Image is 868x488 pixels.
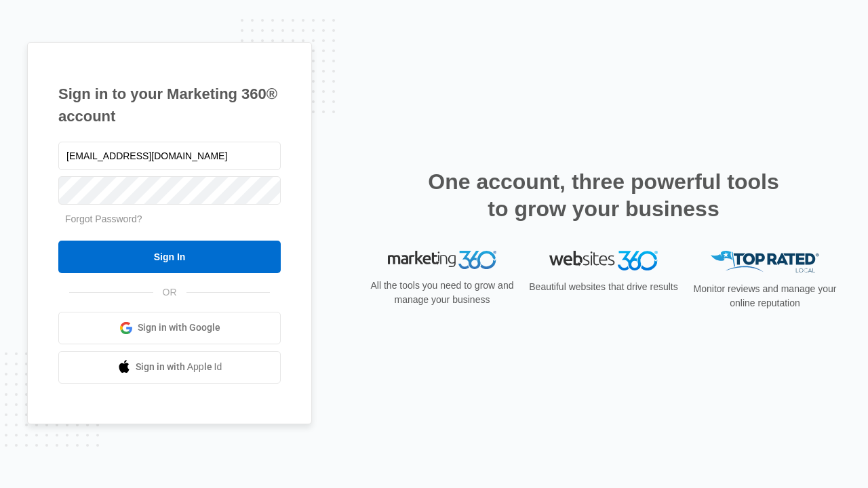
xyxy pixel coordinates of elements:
[549,251,658,270] img: Websites 360
[424,168,783,222] h2: One account, three powerful tools to grow your business
[58,241,281,273] input: Sign In
[528,280,679,294] p: Beautiful websites that drive results
[58,142,281,170] input: Email
[65,213,142,224] a: Forgot Password?
[388,251,496,270] img: Marketing 360
[58,312,281,344] a: Sign in with Google
[153,285,186,300] span: OR
[689,282,841,310] p: Monitor reviews and manage your online reputation
[711,251,819,273] img: Top Rated Local
[138,321,220,335] span: Sign in with Google
[58,351,281,384] a: Sign in with Apple Id
[366,279,518,307] p: All the tools you need to grow and manage your business
[58,83,281,127] h1: Sign in to your Marketing 360® account
[136,360,222,374] span: Sign in with Apple Id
